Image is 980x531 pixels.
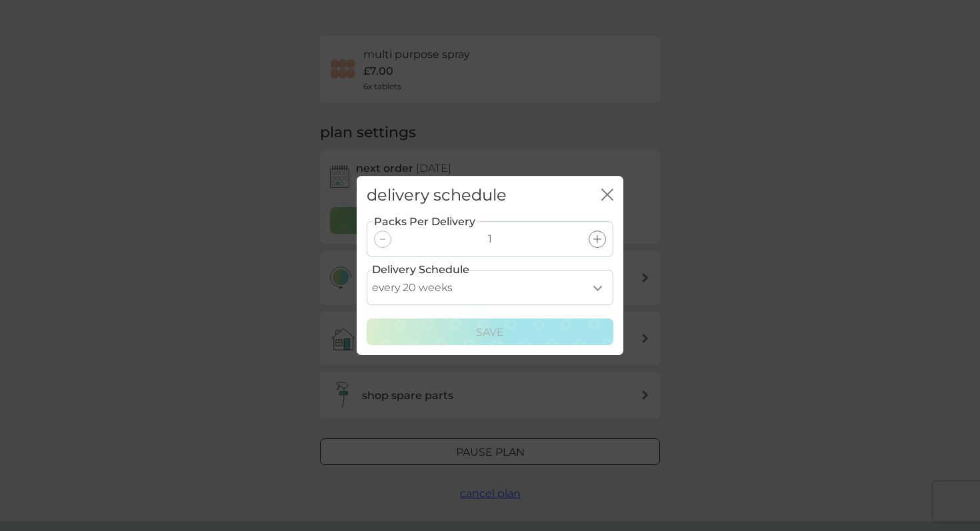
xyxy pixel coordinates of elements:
[373,213,477,231] label: Packs Per Delivery
[367,186,507,205] h2: delivery schedule
[601,189,613,203] button: close
[476,324,504,341] p: Save
[367,318,613,345] button: Save
[372,261,469,278] label: Delivery Schedule
[488,231,492,248] p: 1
